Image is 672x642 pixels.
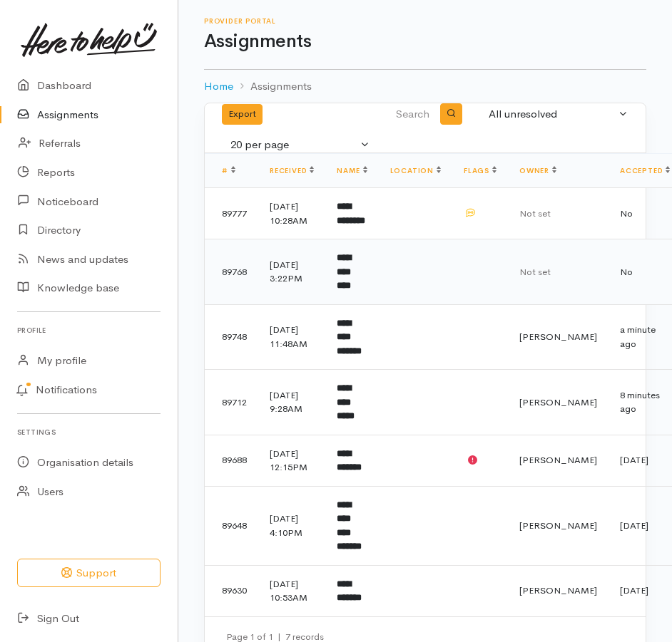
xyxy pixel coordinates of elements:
[258,435,325,486] td: [DATE] 12:15PM
[464,166,497,175] a: Flags
[480,100,637,128] button: All unresolved
[258,370,325,435] td: [DATE] 9:28AM
[205,370,258,435] td: 89712
[519,454,597,466] span: [PERSON_NAME]
[519,519,597,532] span: [PERSON_NAME]
[519,166,556,175] a: Owner
[620,519,648,532] time: [DATE]
[205,486,258,565] td: 89648
[17,321,161,340] h6: Profile
[17,559,161,588] button: Support
[258,486,325,565] td: [DATE] 4:10PM
[270,166,314,175] a: Received
[204,31,646,52] h1: Assignments
[620,454,648,466] time: [DATE]
[519,266,551,278] span: Not set
[17,423,161,442] h6: Settings
[205,435,258,486] td: 89688
[390,166,441,175] a: Location
[620,207,633,219] span: No
[620,584,648,596] time: [DATE]
[204,17,646,25] h6: Provider Portal
[230,137,357,153] div: 20 per page
[258,188,325,239] td: [DATE] 10:28AM
[233,78,312,95] li: Assignments
[351,97,432,131] input: Search
[204,70,646,103] nav: breadcrumb
[205,304,258,370] td: 89748
[204,78,233,95] a: Home
[620,266,633,278] span: No
[489,106,616,123] div: All unresolved
[222,104,263,125] button: Export
[519,331,597,343] span: [PERSON_NAME]
[258,565,325,616] td: [DATE] 10:53AM
[519,207,551,219] span: Not set
[258,239,325,305] td: [DATE] 3:22PM
[205,565,258,616] td: 89630
[620,389,660,415] time: 8 minutes ago
[337,166,367,175] a: Name
[519,396,597,408] span: [PERSON_NAME]
[205,188,258,239] td: 89777
[222,166,235,175] a: #
[620,166,670,175] a: Accepted
[258,304,325,370] td: [DATE] 11:48AM
[205,239,258,305] td: 89768
[222,131,379,159] button: 20 per page
[519,584,597,596] span: [PERSON_NAME]
[620,323,656,350] time: a minute ago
